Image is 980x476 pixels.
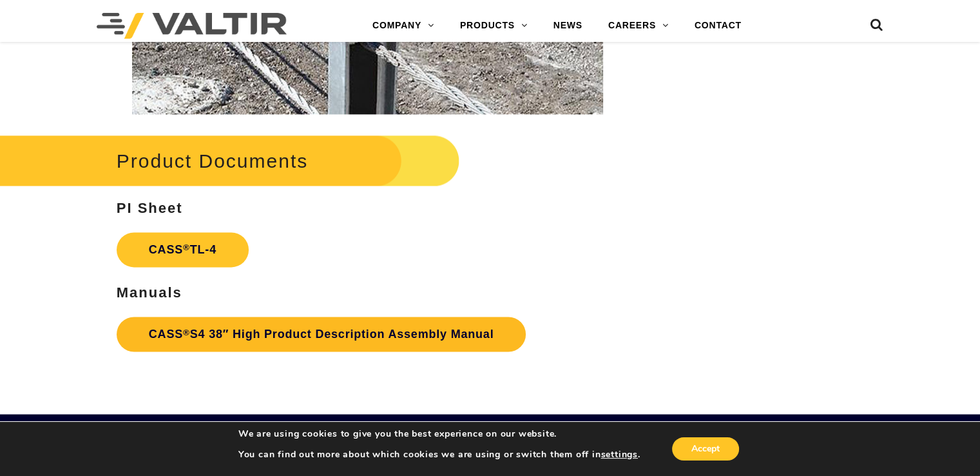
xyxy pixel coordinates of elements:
[117,284,182,301] strong: Manuals
[682,13,754,39] a: CONTACT
[360,13,447,39] a: COMPANY
[672,437,739,461] button: Accept
[183,328,190,337] sup: ®
[183,243,190,252] sup: ®
[238,428,640,440] p: We are using cookies to give you the best experience on our website.
[541,13,595,39] a: NEWS
[97,13,287,39] img: Valtir
[117,200,183,216] strong: PI Sheet
[595,13,682,39] a: CAREERS
[117,317,526,352] a: CASS®S4 38″ High Product Description Assembly Manual
[600,449,637,461] button: settings
[447,13,541,39] a: PRODUCTS
[238,449,640,461] p: You can find out more about which cookies we are using or switch them off in .
[117,232,249,267] a: CASS®TL-4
